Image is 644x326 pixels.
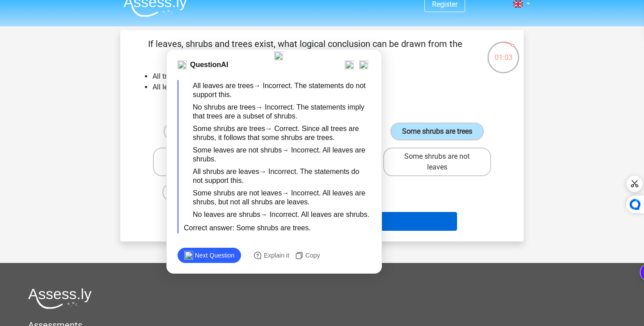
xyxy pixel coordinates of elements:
[487,41,520,63] div: 01:03
[153,71,509,82] li: All trees are leaves
[153,82,509,93] li: All leaves are shrubs
[162,183,251,201] label: No leaves are shrubs
[135,100,509,115] h6: Select the correct answer
[28,288,92,309] img: Assessly logo
[390,123,484,140] label: Some shrubs are trees
[383,148,491,176] label: Some shrubs are not leaves
[135,37,476,64] p: If leaves, shrubs and trees exist, what logical conclusion can be drawn from the following two st...
[164,123,250,140] label: All leaves are trees
[153,148,261,176] label: Some leaves are not shrubs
